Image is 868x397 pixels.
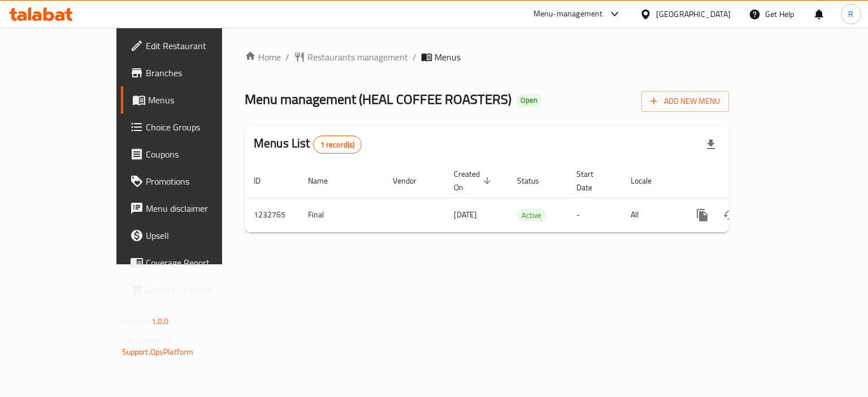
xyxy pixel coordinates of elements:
[122,333,174,348] span: Get support on:
[121,141,262,168] a: Coupons
[294,50,408,64] a: Restaurants management
[146,147,253,161] span: Coupons
[567,198,622,232] td: -
[254,174,275,187] span: ID
[516,95,542,105] span: Open
[146,283,253,296] span: Grocery Checklist
[245,198,299,232] td: 1232765
[146,39,253,53] span: Edit Restaurant
[148,93,253,107] span: Menus
[121,195,262,222] a: Menu disclaimer
[435,50,461,64] span: Menus
[308,174,342,187] span: Name
[245,50,281,64] a: Home
[146,174,253,188] span: Promotions
[517,208,546,222] div: Active
[121,222,262,249] a: Upsell
[716,202,743,229] button: Change Status
[146,202,253,215] span: Menu disclaimer
[254,135,362,154] h2: Menus List
[122,344,194,359] a: Support.OpsPlatform
[641,91,729,112] button: Add New Menu
[121,114,262,141] a: Choice Groups
[314,139,362,150] span: 1 record(s)
[393,174,431,187] span: Vendor
[631,174,666,187] span: Locale
[517,209,546,222] span: Active
[245,50,729,64] nav: breadcrumb
[121,276,262,303] a: Grocery Checklist
[697,131,724,158] div: Export file
[516,94,542,107] div: Open
[146,66,253,80] span: Branches
[121,32,262,59] a: Edit Restaurant
[122,314,150,329] span: Version:
[680,164,806,198] th: Actions
[285,50,289,64] li: /
[848,8,853,20] span: R
[533,7,603,21] div: Menu-management
[299,198,384,232] td: Final
[313,136,362,154] div: Total records count
[576,167,608,194] span: Start Date
[413,50,416,64] li: /
[146,120,253,134] span: Choice Groups
[121,59,262,86] a: Branches
[689,202,716,229] button: more
[517,174,554,187] span: Status
[307,50,408,64] span: Restaurants management
[245,164,806,233] table: enhanced table
[245,86,511,112] span: Menu management ( HEAL COFFEE ROASTERS )
[146,256,253,269] span: Coverage Report
[146,229,253,242] span: Upsell
[121,86,262,114] a: Menus
[650,94,720,108] span: Add New Menu
[454,207,477,222] span: [DATE]
[622,198,680,232] td: All
[151,314,169,329] span: 1.0.0
[656,8,731,20] div: [GEOGRAPHIC_DATA]
[454,167,494,194] span: Created On
[121,168,262,195] a: Promotions
[121,249,262,276] a: Coverage Report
